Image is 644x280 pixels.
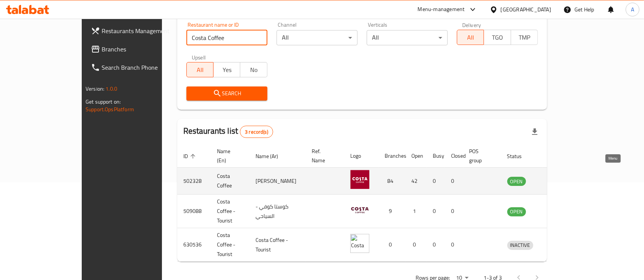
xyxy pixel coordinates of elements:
div: INACTIVE [507,241,533,250]
button: Search [186,86,267,101]
th: Action [542,144,569,168]
span: OPEN [507,207,526,216]
span: TGO [487,32,508,43]
td: 1 [405,195,427,228]
span: Search Branch Phone [102,63,183,72]
td: 630536 [177,228,211,262]
span: TMP [514,32,535,43]
span: All [460,32,481,43]
div: OPEN [507,177,526,186]
button: All [186,62,214,77]
td: 42 [405,168,427,195]
button: No [240,62,267,77]
th: Open [405,144,427,168]
span: POS group [469,147,492,165]
th: Busy [427,144,445,168]
span: No [243,64,264,75]
div: Total records count [240,126,273,138]
td: 0 [427,168,445,195]
td: Costa Coffee - Tourist [211,195,249,228]
td: 0 [427,228,445,262]
td: 0 [445,228,463,262]
th: Closed [445,144,463,168]
td: 0 [379,228,405,262]
div: All [277,30,358,45]
span: Ref. Name [312,147,335,165]
a: Restaurants Management [85,22,189,40]
td: 0 [445,168,463,195]
span: A [631,5,634,14]
span: INACTIVE [507,241,533,250]
div: [GEOGRAPHIC_DATA] [501,5,551,14]
span: Version: [86,84,104,94]
td: كوستا كوفي - السياحي [249,195,306,228]
span: OPEN [507,177,526,186]
a: Branches [85,40,189,58]
div: Menu-management [418,5,465,14]
button: TMP [511,30,538,45]
td: 0 [445,195,463,228]
table: enhanced table [177,144,569,262]
td: Costa Coffee - Tourist [249,228,306,262]
td: 84 [379,168,405,195]
span: Status [507,152,532,161]
label: Delivery [462,22,481,27]
div: All [367,30,448,45]
span: All [190,64,210,75]
a: Support.OpsPlatform [86,104,134,114]
td: 0 [427,195,445,228]
td: 502328 [177,168,211,195]
span: Restaurants Management [102,26,183,35]
span: Name (En) [217,147,240,165]
span: Name (Ar) [256,152,288,161]
span: Yes [217,64,237,75]
a: Search Branch Phone [85,58,189,77]
span: 3 record(s) [240,128,273,136]
th: Branches [379,144,405,168]
span: Get support on: [86,97,121,107]
td: Costa Coffee - Tourist [211,228,249,262]
td: 0 [405,228,427,262]
td: Costa Coffee [211,168,249,195]
span: Branches [102,45,183,54]
h2: Restaurants list [183,125,273,138]
td: [PERSON_NAME] [249,168,306,195]
span: ID [183,152,198,161]
button: All [457,30,484,45]
img: Costa Coffee - Tourist [350,200,369,219]
td: 9 [379,195,405,228]
img: Costa Coffee [350,170,369,189]
button: Yes [213,62,240,77]
img: Costa Coffee - Tourist [350,234,369,253]
td: 509088 [177,195,211,228]
span: 1.0.0 [105,84,117,94]
label: Upsell [192,54,206,60]
input: Search for restaurant name or ID.. [186,30,267,45]
th: Logo [344,144,379,168]
button: TGO [484,30,511,45]
span: Search [193,89,261,98]
div: Export file [526,123,544,141]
